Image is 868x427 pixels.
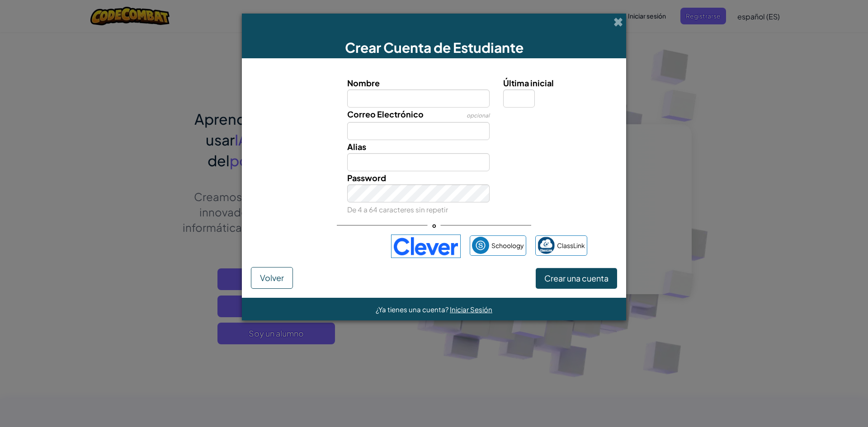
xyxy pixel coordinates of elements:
span: opcional [467,112,490,119]
span: Crear Cuenta de Estudiante [345,39,524,56]
span: Alias [347,141,366,152]
img: clever-logo-blue.png [391,235,461,258]
img: classlink-logo-small.png [538,237,555,254]
span: Última inicial [503,78,554,88]
span: Correo Electrónico [347,109,424,119]
button: Volver [251,267,293,289]
span: Nombre [347,78,380,88]
button: Crear una cuenta [536,268,617,289]
small: De 4 a 64 caracteres sin repetir [347,205,448,214]
span: o [428,219,441,232]
a: Iniciar Sesión [450,305,492,314]
span: Password [347,173,386,183]
span: ¿Ya tienes una cuenta? [376,305,450,314]
span: Volver [260,272,284,283]
span: ClassLink [557,239,585,252]
span: Crear una cuenta [544,273,609,283]
span: Schoology [491,239,524,252]
iframe: Botón Iniciar sesión con Google [277,236,387,256]
img: schoology.png [472,237,489,254]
